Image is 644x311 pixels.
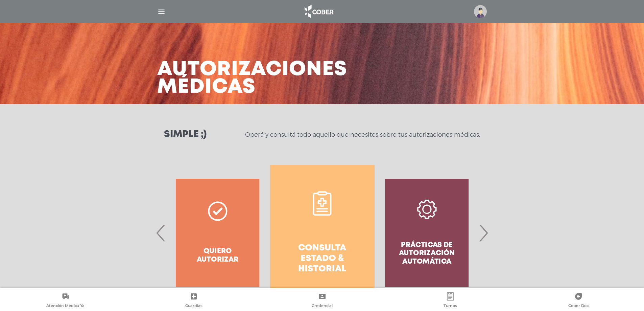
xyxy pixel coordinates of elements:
h3: Simple ;) [164,130,207,139]
span: Turnos [444,303,457,309]
img: profile-placeholder.svg [474,5,487,18]
span: Next [477,215,490,251]
img: logo_cober_home-white.png [301,3,336,20]
a: Cober Doc [515,292,643,310]
a: Consulta estado & historial [270,165,375,301]
a: Credencial [258,292,386,310]
p: Operá y consultá todo aquello que necesites sobre tus autorizaciones médicas. [245,131,480,139]
span: Cober Doc [568,303,589,309]
span: Previous [154,215,168,251]
a: Turnos [386,292,514,310]
h3: Autorizaciones médicas [157,61,347,96]
span: Atención Médica Ya [46,303,85,309]
h4: Consulta estado & historial [282,243,362,275]
a: Guardias [129,292,258,310]
a: Atención Médica Ya [1,292,129,310]
img: Cober_menu-lines-white.svg [157,7,166,16]
span: Guardias [185,303,202,309]
span: Credencial [312,303,333,309]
